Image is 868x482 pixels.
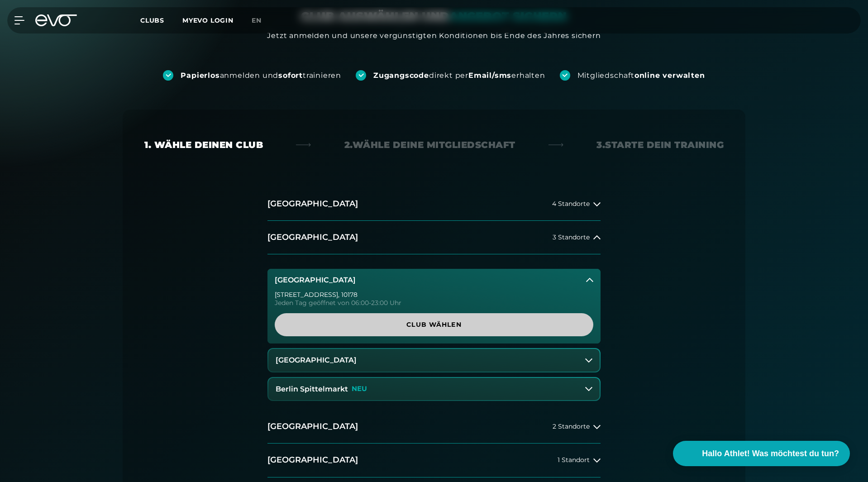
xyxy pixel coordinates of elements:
h3: [GEOGRAPHIC_DATA] [275,276,356,284]
h3: [GEOGRAPHIC_DATA] [276,356,357,364]
button: [GEOGRAPHIC_DATA]3 Standorte [267,221,601,254]
a: en [252,15,272,26]
h2: [GEOGRAPHIC_DATA] [267,232,358,243]
span: Club wählen [296,320,572,329]
span: 1 Standort [558,457,590,463]
div: 3. Starte dein Training [596,138,724,151]
div: 2. Wähle deine Mitgliedschaft [344,138,515,151]
span: 3 Standorte [553,234,590,241]
span: Hallo Athlet! Was möchtest du tun? [702,448,839,460]
button: Berlin SpittelmarktNEU [268,378,600,401]
a: MYEVO LOGIN [182,16,234,24]
a: Clubs [140,16,182,24]
strong: online verwalten [634,71,705,80]
button: [GEOGRAPHIC_DATA]2 Standorte [267,410,601,444]
button: [GEOGRAPHIC_DATA]1 Standort [267,444,601,477]
strong: Email/sms [468,71,511,80]
h2: [GEOGRAPHIC_DATA] [267,421,358,432]
div: Jeden Tag geöffnet von 06:00-23:00 Uhr [275,300,593,306]
span: en [252,16,262,24]
strong: Papierlos [181,71,219,80]
button: [GEOGRAPHIC_DATA] [268,349,600,372]
strong: Zugangscode [373,71,429,80]
h2: [GEOGRAPHIC_DATA] [267,198,358,210]
div: 1. Wähle deinen Club [144,138,263,151]
span: Clubs [140,16,164,24]
a: Club wählen [275,313,593,336]
span: 4 Standorte [552,200,590,207]
button: [GEOGRAPHIC_DATA] [267,269,601,291]
span: 2 Standorte [553,423,590,430]
button: [GEOGRAPHIC_DATA]4 Standorte [267,187,601,221]
div: Mitgliedschaft [577,71,705,81]
div: [STREET_ADDRESS] , 10178 [275,291,593,298]
div: direkt per erhalten [373,71,545,81]
p: NEU [352,385,367,393]
div: anmelden und trainieren [181,71,341,81]
h3: Berlin Spittelmarkt [276,385,348,393]
strong: sofort [278,71,303,80]
button: Hallo Athlet! Was möchtest du tun? [673,441,850,466]
h2: [GEOGRAPHIC_DATA] [267,454,358,466]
